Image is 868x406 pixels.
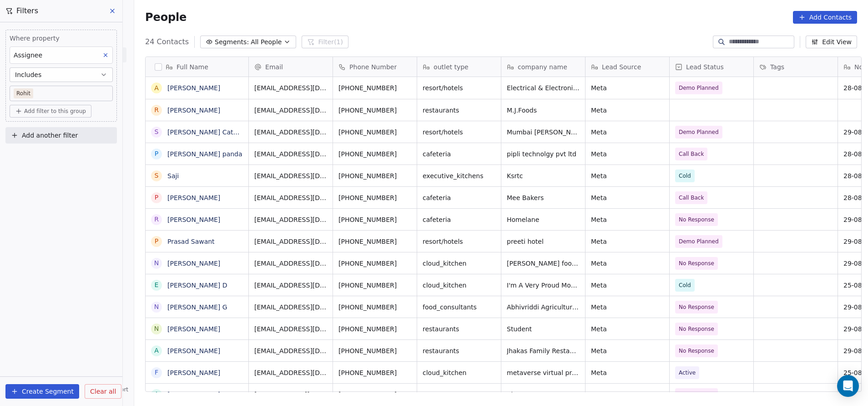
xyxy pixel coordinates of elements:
[154,302,159,312] div: N
[591,259,664,268] span: Meta
[679,237,719,246] span: Demo Planned
[254,106,327,115] span: [EMAIL_ADDRESS][DOMAIN_NAME]
[591,324,664,334] span: Meta
[423,128,495,137] span: resort/hotels
[167,325,220,333] a: [PERSON_NAME]
[254,368,327,377] span: [EMAIL_ADDRESS][DOMAIN_NAME]
[338,281,411,290] span: [PHONE_NUMBER]
[338,237,411,246] span: [PHONE_NUMBER]
[254,324,327,334] span: [EMAIL_ADDRESS][DOMAIN_NAME]
[155,193,158,202] div: P
[507,83,580,93] span: Electrical & Electronics Engineering
[155,236,158,246] div: P
[154,258,159,268] div: N
[167,347,220,355] a: [PERSON_NAME]
[338,368,411,377] span: [PHONE_NUMBER]
[167,128,249,136] a: [PERSON_NAME] Caterers
[249,57,333,77] div: Email
[167,150,242,158] a: [PERSON_NAME] panda
[254,303,327,312] span: [EMAIL_ADDRESS][DOMAIN_NAME]
[507,324,580,334] span: Student
[591,368,664,377] span: Meta
[591,281,664,290] span: Meta
[333,57,417,77] div: Phone Number
[254,171,327,180] span: [EMAIL_ADDRESS][DOMAIN_NAME]
[167,260,220,267] a: [PERSON_NAME]
[591,128,664,137] span: Meta
[679,346,714,355] span: No Response
[507,368,580,377] span: metaverse virtual production pvt ltd
[423,303,495,312] span: food_consultants
[507,390,580,399] span: Ab star
[423,171,495,180] span: executive_kitchens
[591,83,664,93] span: Meta
[591,237,664,246] span: Meta
[686,62,724,72] span: Lead Status
[423,390,495,399] span: qsrs
[602,62,641,72] span: Lead Source
[507,106,580,115] span: M.J.Foods
[167,369,220,376] a: [PERSON_NAME]
[679,149,704,159] span: Call Back
[154,83,159,93] div: A
[423,106,495,115] span: restaurants
[254,215,327,224] span: [EMAIL_ADDRESS][DOMAIN_NAME]
[507,215,580,224] span: Homelane
[591,149,664,159] span: Meta
[679,281,691,290] span: Cold
[770,62,784,72] span: Tags
[679,215,714,224] span: No Response
[507,193,580,202] span: Mee Bakers
[591,390,664,399] span: Meta
[251,37,282,47] span: All People
[155,368,158,377] div: F
[417,57,501,77] div: outlet type
[507,281,580,290] span: I'm A Very Proud Mother, and an entrepreneur !!
[254,193,327,202] span: [EMAIL_ADDRESS][DOMAIN_NAME]
[349,62,397,72] span: Phone Number
[254,346,327,355] span: [EMAIL_ADDRESS][DOMAIN_NAME]
[507,259,580,268] span: [PERSON_NAME] food 🥝
[423,237,495,246] span: resort/hotels
[177,62,208,72] span: Full Name
[679,324,714,334] span: No Response
[338,324,411,334] span: [PHONE_NUMBER]
[679,171,691,180] span: Cold
[254,149,327,159] span: [EMAIL_ADDRESS][DOMAIN_NAME]
[591,193,664,202] span: Meta
[146,57,248,77] div: Full Name
[254,281,327,290] span: [EMAIL_ADDRESS][DOMAIN_NAME]
[507,303,580,312] span: Abhivriddi Agriculture and [PERSON_NAME] life sciences Pvt Ltd
[154,105,159,115] div: R
[507,128,580,137] span: Mumbai [PERSON_NAME]
[167,391,220,398] a: [PERSON_NAME]
[423,324,495,334] span: restaurants
[591,106,664,115] span: Meta
[679,128,719,137] span: Demo Planned
[265,62,283,72] span: Email
[338,303,411,312] span: [PHONE_NUMBER]
[591,346,664,355] span: Meta
[154,346,159,355] div: A
[423,149,495,159] span: cafeteria
[423,346,495,355] span: restaurants
[167,303,227,311] a: [PERSON_NAME] G
[679,368,696,377] span: Active
[254,259,327,268] span: [EMAIL_ADDRESS][DOMAIN_NAME]
[338,193,411,202] span: [PHONE_NUMBER]
[254,83,327,93] span: [EMAIL_ADDRESS][DOMAIN_NAME]
[423,83,495,93] span: resort/hotels
[155,280,159,290] div: E
[145,36,189,47] span: 24 Contacts
[679,303,714,312] span: No Response
[167,238,215,245] a: Prasad Sawant
[837,375,859,397] div: Open Intercom Messenger
[423,259,495,268] span: cloud_kitchen
[167,216,220,223] a: [PERSON_NAME]
[423,215,495,224] span: cafeteria
[591,215,664,224] span: Meta
[338,106,411,115] span: [PHONE_NUMBER]
[155,171,159,180] div: S
[679,193,704,202] span: Call Back
[591,303,664,312] span: Meta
